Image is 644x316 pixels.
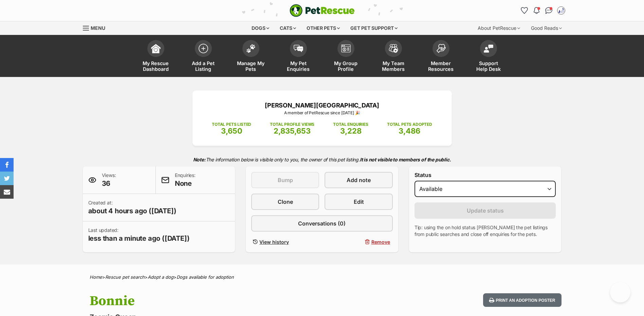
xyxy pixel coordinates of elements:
span: Update status [467,206,504,215]
span: Conversations (0) [298,219,346,228]
p: TOTAL PROFILE VIEWS [270,121,314,127]
span: My Team Members [378,60,409,72]
img: chat-41dd97257d64d25036548639549fe6c8038ab92f7586957e7f3b1b290dea8141.svg [545,7,552,14]
a: Edit [325,194,392,210]
p: Enquiries: [175,172,196,188]
span: Support Help Desk [473,60,504,72]
span: My Rescue Dashboard [141,60,171,72]
span: View history [259,238,289,245]
strong: It is not visible to members of the public. [360,157,451,162]
p: TOTAL PETS LISTED [212,121,251,127]
p: Last updated: [88,227,190,243]
span: Clone [278,198,293,206]
img: team-members-icon-5396bd8760b3fe7c0b43da4ab00e1e3bb1a5d9ba89233759b79545d2d3fc5d0d.svg [389,44,398,53]
a: Manage My Pets [227,37,275,77]
div: Dogs [247,21,274,35]
ul: Account quick links [519,5,567,16]
a: Clone [251,194,319,210]
img: group-profile-icon-3fa3cf56718a62981997c0bc7e787c4b2cf8bcc04b72c1350f741eb67cf2f40e.svg [341,44,351,53]
img: notifications-46538b983faf8c2785f20acdc204bb7945ddae34d4c08c2a6579f10ce5e182be.svg [534,7,539,14]
a: Home [90,274,102,280]
p: Created at: [88,199,177,216]
span: Member Resources [426,60,456,72]
a: PetRescue [290,4,355,17]
button: My account [556,5,567,16]
a: My Rescue Dashboard [132,37,180,77]
span: Add a Pet Listing [188,60,219,72]
p: TOTAL PETS ADOPTED [387,121,432,127]
a: Adopt a dog [148,274,173,280]
span: about 4 hours ago ([DATE]) [88,206,177,216]
a: Rescue pet search [105,274,145,280]
p: The information below is visible only to you, the owner of this pet listing. [83,153,562,166]
label: Status [415,172,556,178]
span: Bump [278,176,293,184]
a: My Pet Enquiries [275,37,322,77]
img: manage-my-pets-icon-02211641906a0b7f246fdf0571729dbe1e7629f14944591b6c1af311fb30b64b.svg [246,44,256,53]
button: Remove [325,237,392,247]
button: Bump [251,172,319,188]
button: Notifications [531,5,542,16]
img: Shelter Staff profile pic [558,7,565,14]
span: Add note [347,176,371,184]
h1: Bonnie [90,293,377,309]
img: pet-enquiries-icon-7e3ad2cf08bfb03b45e93fb7055b45f3efa6380592205ae92323e6603595dc1f.svg [294,45,303,52]
div: Cats [275,21,301,35]
span: My Group Profile [331,60,361,72]
button: Update status [415,202,556,219]
a: Member Resources [417,37,465,77]
span: 3,650 [221,126,242,135]
div: > > > [73,275,572,280]
a: Add a Pet Listing [180,37,227,77]
img: member-resources-icon-8e73f808a243e03378d46382f2149f9095a855e16c252ad45f914b54edf8863c.svg [436,44,446,53]
iframe: Help Scout Beacon - Open [610,282,630,302]
span: Manage My Pets [236,60,266,72]
a: Conversations [544,5,554,16]
a: Menu [83,21,110,34]
img: help-desk-icon-fdf02630f3aa405de69fd3d07c3f3aa587a6932b1a1747fa1d2bba05be0121f9.svg [484,44,493,53]
p: Tip: using the on hold status [PERSON_NAME] the pet listings from public searches and close off e... [415,224,556,238]
strong: Note: [193,157,206,162]
a: Support Help Desk [465,37,512,77]
a: View history [251,237,319,247]
p: TOTAL ENQUIRIES [333,121,368,127]
span: My Pet Enquiries [283,60,314,72]
span: Edit [354,198,364,206]
p: Views: [102,172,116,188]
span: Remove [371,238,390,245]
span: Menu [91,25,105,31]
img: dashboard-icon-eb2f2d2d3e046f16d808141f083e7271f6b2e854fb5c12c21221c1fb7104beca.svg [151,44,161,53]
div: About PetRescue [473,21,525,35]
img: logo-e224e6f780fb5917bec1dbf3a21bbac754714ae5b6737aabdf751b685950b380.svg [290,4,355,17]
a: Conversations (0) [251,215,393,232]
a: Add note [325,172,392,188]
a: My Team Members [370,37,417,77]
div: Other pets [302,21,345,35]
p: A member of PetRescue since [DATE] 🎉 [203,110,442,116]
div: Good Reads [526,21,567,35]
span: 3,486 [399,126,420,135]
button: Print an adoption poster [483,293,561,307]
span: 3,228 [340,126,362,135]
span: 36 [102,179,116,188]
p: [PERSON_NAME][GEOGRAPHIC_DATA] [203,101,442,110]
a: Dogs available for adoption [177,274,234,280]
a: My Group Profile [322,37,370,77]
div: Get pet support [346,21,402,35]
span: 2,835,653 [274,126,311,135]
span: less than a minute ago ([DATE]) [88,234,190,243]
span: None [175,179,196,188]
img: add-pet-listing-icon-0afa8454b4691262ce3f59096e99ab1cd57d4a30225e0717b998d2c9b9846f56.svg [199,44,208,53]
a: Favourites [519,5,530,16]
